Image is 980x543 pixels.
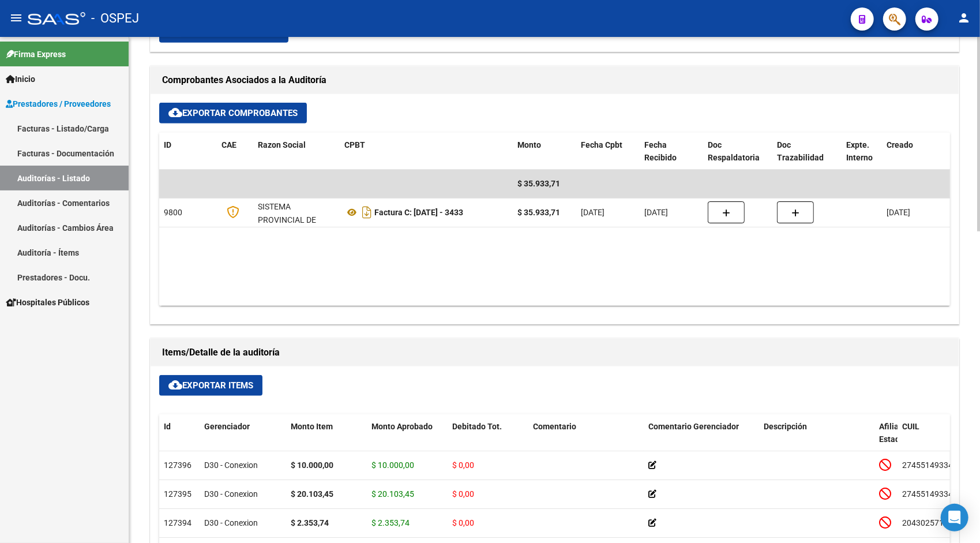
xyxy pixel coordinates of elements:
span: D30 - Conexion [204,460,258,470]
span: 127396 [164,460,192,470]
span: D30 - Conexion [204,489,258,499]
span: $ 0,00 [452,518,474,527]
span: Doc Respaldatoria [708,140,760,163]
strong: $ 2.353,74 [291,518,329,527]
span: 127395 [164,489,192,499]
div: SISTEMA PROVINCIAL DE SALUD [258,200,335,239]
datatable-header-cell: Expte. Interno [842,133,882,171]
span: Doc Trazabilidad [777,140,824,163]
strong: $ 10.000,00 [291,460,333,470]
span: CAE [221,140,236,149]
div: 27455149334 [902,459,953,472]
span: 127394 [164,518,192,527]
mat-icon: person [957,11,971,25]
mat-icon: cloud_download [168,106,182,119]
span: Prestadores / Proveedores [6,98,111,110]
span: CUIL [902,422,919,431]
datatable-header-cell: Fecha Cpbt [576,133,640,171]
h1: Comprobantes Asociados a la Auditoría [162,71,947,89]
span: Exportar Items [168,380,253,391]
datatable-header-cell: CUIL [898,414,961,465]
datatable-header-cell: Id [159,414,200,465]
span: $ 2.353,74 [371,518,410,527]
datatable-header-cell: Debitado Tot. [448,414,528,465]
datatable-header-cell: Doc Respaldatoria [703,133,772,171]
span: $ 35.933,71 [517,179,560,188]
datatable-header-cell: Comentario [528,414,644,465]
datatable-header-cell: CPBT [340,133,513,171]
i: Descargar documento [359,203,374,222]
span: $ 0,00 [452,489,474,499]
span: Hospitales Públicos [6,296,89,309]
datatable-header-cell: Afiliado Estado [874,414,898,465]
datatable-header-cell: Monto Aprobado [367,414,448,465]
datatable-header-cell: Comentario Gerenciador [644,414,759,465]
span: $ 20.103,45 [371,489,414,499]
span: Monto Aprobado [371,422,433,431]
span: Monto Item [291,422,333,431]
span: Expte. Interno [846,140,873,163]
datatable-header-cell: Fecha Recibido [640,133,703,171]
mat-icon: menu [9,11,23,25]
span: Razon Social [258,140,306,149]
button: Exportar Comprobantes [159,103,307,123]
span: Id [164,422,171,431]
datatable-header-cell: Creado [882,133,963,171]
span: Fecha Cpbt [581,140,622,149]
span: [DATE] [887,208,910,217]
span: Gerenciador [204,422,250,431]
datatable-header-cell: Monto [513,133,576,171]
strong: Factura C: [DATE] - 3433 [374,208,463,217]
datatable-header-cell: Descripción [759,414,874,465]
datatable-header-cell: Razon Social [253,133,340,171]
span: Comentario Gerenciador [648,422,739,431]
span: Fecha Recibido [644,140,677,163]
div: Open Intercom Messenger [941,504,968,531]
span: Firma Express [6,48,66,61]
span: Afiliado Estado [879,422,908,444]
span: 9800 [164,208,182,217]
span: Descripción [764,422,807,431]
datatable-header-cell: ID [159,133,217,171]
div: 27455149334 [902,488,953,501]
span: Monto [517,140,541,149]
strong: $ 20.103,45 [291,489,333,499]
strong: $ 35.933,71 [517,208,560,217]
datatable-header-cell: Gerenciador [200,414,286,465]
datatable-header-cell: Doc Trazabilidad [772,133,842,171]
span: - OSPEJ [91,6,139,31]
span: Inicio [6,73,35,85]
div: 20430257197 [902,516,953,530]
button: Exportar Items [159,375,262,396]
span: ID [164,140,171,149]
span: [DATE] [581,208,604,217]
datatable-header-cell: CAE [217,133,253,171]
datatable-header-cell: Monto Item [286,414,367,465]
span: CPBT [344,140,365,149]
span: Guardar Comentario [168,27,279,38]
mat-icon: cloud_download [168,378,182,392]
span: [DATE] [644,208,668,217]
span: Debitado Tot. [452,422,502,431]
h1: Items/Detalle de la auditoría [162,343,947,362]
span: Creado [887,140,913,149]
span: Comentario [533,422,576,431]
span: D30 - Conexion [204,518,258,527]
span: $ 0,00 [452,460,474,470]
span: Exportar Comprobantes [168,108,298,118]
span: $ 10.000,00 [371,460,414,470]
